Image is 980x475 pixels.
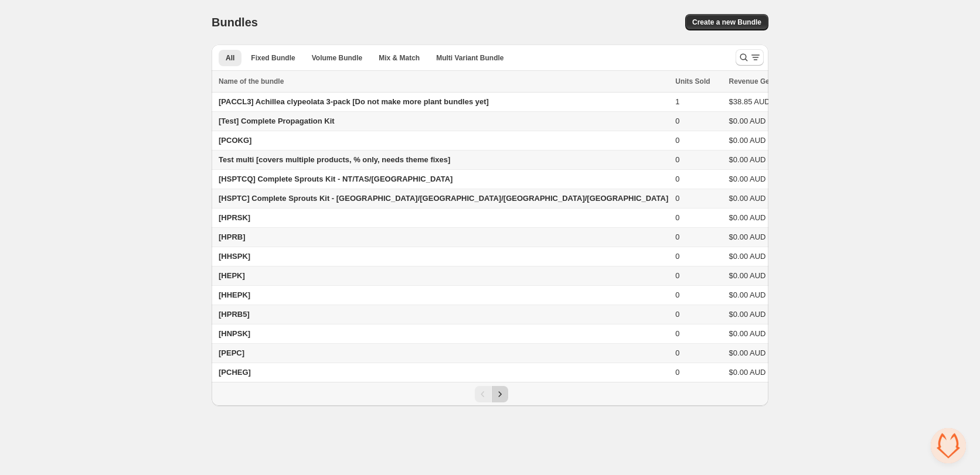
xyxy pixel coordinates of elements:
span: [PCOKG] [219,136,251,145]
span: 0 [675,155,679,164]
span: [HNPSK] [219,329,250,338]
span: 0 [675,368,679,377]
span: 0 [675,233,679,241]
span: $0.00 AUD [729,213,766,222]
span: Units Sold [675,76,710,87]
span: [PEPC] [219,348,244,357]
span: Test multi [covers multiple products, % only, needs theme fixes] [219,155,450,164]
span: [HPRB] [219,233,246,241]
nav: Pagination [212,382,768,406]
button: Create a new Bundle [685,14,768,30]
span: $0.00 AUD [729,117,766,125]
span: $0.00 AUD [729,233,766,241]
div: Open chat [931,428,966,463]
span: [HSPTC] Complete Sprouts Kit - [GEOGRAPHIC_DATA]/[GEOGRAPHIC_DATA]/[GEOGRAPHIC_DATA]/[GEOGRAPHIC_... [219,194,668,203]
span: $0.00 AUD [729,252,766,261]
span: 0 [675,252,679,261]
div: Name of the bundle [219,76,668,87]
span: Volume Bundle [312,53,362,63]
h1: Bundles [212,15,258,29]
span: $0.00 AUD [729,348,766,357]
span: [HPRSK] [219,213,250,222]
span: Fixed Bundle [251,53,295,63]
span: 0 [675,136,679,145]
span: $0.00 AUD [729,291,766,299]
button: Revenue Generated [729,76,807,87]
span: 1 [675,97,679,106]
span: 0 [675,175,679,183]
span: [HSPTCQ] Complete Sprouts Kit - NT/TAS/[GEOGRAPHIC_DATA] [219,175,452,183]
span: 0 [675,291,679,299]
button: Next [492,386,508,402]
span: [Test] Complete Propagation Kit [219,117,335,125]
span: [HHEPK] [219,291,250,299]
span: $0.00 AUD [729,271,766,280]
span: $0.00 AUD [729,310,766,319]
span: Mix & Match [379,53,420,63]
span: $0.00 AUD [729,155,766,164]
span: 0 [675,310,679,319]
span: $0.00 AUD [729,175,766,183]
span: $0.00 AUD [729,136,766,145]
span: [PACCL3] Achillea clypeolata 3-pack [Do not make more plant bundles yet] [219,97,489,106]
span: $0.00 AUD [729,329,766,338]
span: [HEPK] [219,271,245,280]
span: 0 [675,117,679,125]
span: 0 [675,213,679,222]
span: 0 [675,348,679,357]
span: $0.00 AUD [729,368,766,377]
span: [HHSPK] [219,252,250,261]
span: 0 [675,271,679,280]
span: All [226,53,234,63]
span: [PCHEG] [219,368,251,377]
button: Units Sold [675,76,722,87]
span: Multi Variant Bundle [436,53,503,63]
button: Search and filter results [736,49,764,66]
span: 0 [675,329,679,338]
span: Revenue Generated [729,76,795,87]
span: $38.85 AUD [729,97,770,106]
span: [HPRB5] [219,310,250,319]
span: Create a new Bundle [692,18,761,27]
span: 0 [675,194,679,203]
span: $0.00 AUD [729,194,766,203]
